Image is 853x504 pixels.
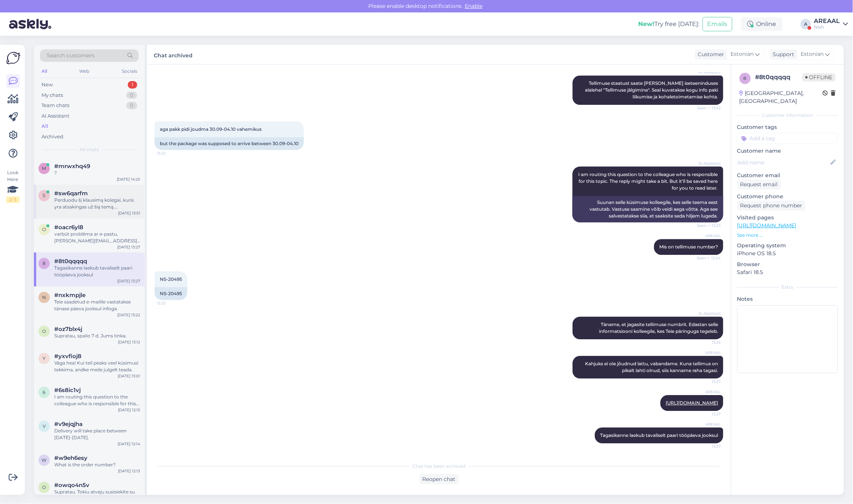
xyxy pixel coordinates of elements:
[54,326,82,332] span: #oz7blx4j
[54,170,140,176] div: ?
[41,102,69,109] div: Team chats
[80,146,99,153] span: All chats
[78,66,91,76] div: Web
[54,387,81,394] span: #6s8ic1vj
[666,400,718,406] a: [URL][DOMAIN_NAME]
[42,165,46,171] span: m
[737,172,838,179] p: Customer email
[41,133,63,141] div: Archived
[41,92,63,99] div: My chats
[814,24,840,30] div: Nish
[54,163,90,170] span: #mrwxhq49
[693,161,721,166] span: AI Assistant
[43,423,46,429] span: v
[118,373,140,379] div: [DATE] 13:01
[737,250,838,257] p: iPhone OS 18.5
[755,73,802,82] div: # 8t0qqqqq
[43,193,46,198] span: s
[54,265,140,278] div: Tagasikanne laekub tavaliselt paari tööpäeva jooksul
[693,421,721,427] span: AREAAL
[118,210,140,216] div: [DATE] 13:51
[695,51,724,58] div: Customer
[737,295,838,303] p: Notes
[738,158,829,167] input: Add name
[118,468,140,474] div: [DATE] 12:13
[693,389,721,395] span: AREAAL
[585,361,719,373] span: Kahjuks ei ole jõudnud lattu, vabandame. Kuna tellimus on pikalt lahti olnud, siis kanname raha t...
[693,444,721,449] span: 13:27
[54,482,89,489] span: #owqo4n5v
[639,20,700,29] div: Try free [DATE]:
[693,255,721,261] span: Seen ✓ 13:24
[462,3,485,9] span: Enable
[54,421,83,427] span: #v9ejqjha
[54,394,140,407] div: I am routing this question to the colleague who is responsible for this topic. The reply might ta...
[118,441,140,447] div: [DATE] 12:14
[157,150,185,156] span: 13:22
[54,353,81,360] span: #yxvfioj8
[54,258,87,265] span: #8t0qqqqq
[659,244,718,250] span: Mis on tellimuse number?
[737,193,838,201] p: Customer phone
[693,223,721,228] span: Seen ✓ 13:23
[118,339,140,345] div: [DATE] 13:12
[120,66,139,76] div: Socials
[155,287,187,300] div: NS-20495
[42,484,46,490] span: o
[41,123,48,130] div: All
[6,51,20,65] img: Askly Logo
[600,432,718,438] span: Tagasikanne laekub tavaliselt paari tööpäeva jooksul
[737,214,838,222] p: Visited pages
[737,232,838,239] p: See more ...
[744,75,747,81] span: 8
[43,389,46,395] span: 6
[693,311,721,316] span: AI Assistant
[814,18,840,24] div: AREAAL
[42,227,46,232] span: o
[160,126,262,132] span: aga pakk pidi joudma 30.09-04.10 vahemikus
[731,50,754,58] span: Estonian
[117,312,140,318] div: [DATE] 13:22
[128,81,137,89] div: 1
[737,284,838,291] div: Extra
[737,260,838,268] p: Browser
[737,123,838,131] p: Customer tags
[814,18,848,30] a: AREAALNish
[155,137,304,150] div: but the package was supposed to arrive between 30.09-04.10
[420,474,459,484] div: Reopen chat
[737,242,838,250] p: Operating system
[6,169,20,203] div: Look Here
[412,463,466,470] span: Chat has been archived
[802,73,836,81] span: Offline
[54,197,140,210] div: Perduodu šį klausimą kolegai, kuris yra atsakingas už šią temą. Atsakymas gali užtrukti, tačiau j...
[43,260,46,266] span: 8
[54,332,140,339] div: Supratau, spalio 7 d. Jums tinka.
[737,179,781,190] div: Request email
[737,133,838,144] input: Add a tag
[693,233,721,239] span: AREAAL
[54,360,140,373] div: Väga hea! Kui teil peaks veel küsimusi tekkima, andke meile julgelt teada.
[54,455,87,461] span: #w9eh6esy
[54,461,140,468] div: What is the order number?
[573,196,723,222] div: Suunan selle küsimuse kolleegile, kes selle teema eest vastutab. Vastuse saamine võib veidi aega ...
[43,355,46,361] span: y
[157,300,185,306] span: 13:25
[54,292,86,299] span: #nxkmpjle
[126,102,137,109] div: 0
[737,201,806,211] div: Request phone number
[54,231,140,244] div: varbūt problēma ar e-pastu, [PERSON_NAME][EMAIL_ADDRESS][DOMAIN_NAME]
[770,51,795,58] div: Support
[54,489,140,502] div: Supratau. Tokiu atveju susisiekite su mūsų klientų aptarnavimo tarnyba ir mes išsiųsime patvirtin...
[160,276,182,282] span: NS-20495
[599,322,719,334] span: Täname, et jagasite tellimuse numbrit. Edastan selle informatsiooni kolleegile, kes Teie päringug...
[118,407,140,413] div: [DATE] 12:15
[693,105,721,111] span: Seen ✓ 13:22
[54,299,140,312] div: Teie saadetud e-mailile vastatakse tänase päeva jooksul infoga.
[54,224,83,231] span: #oacr6yl8
[740,89,823,105] div: [GEOGRAPHIC_DATA], [GEOGRAPHIC_DATA]
[54,427,140,441] div: Delivery will take place between [DATE]-[DATE].
[693,350,721,355] span: AREAAL
[737,112,838,119] div: Customer information
[47,52,95,60] span: Search customers
[801,19,811,29] div: A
